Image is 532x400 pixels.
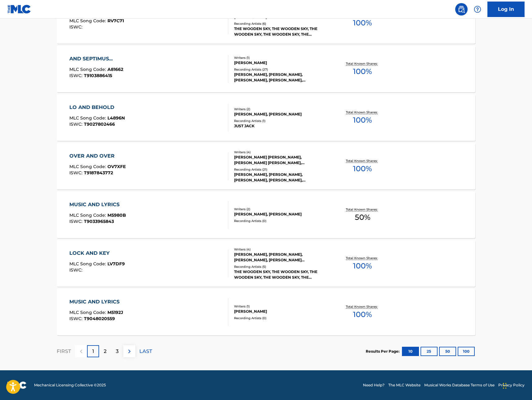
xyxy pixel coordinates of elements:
span: M5980B [107,212,126,218]
span: ISWC : [69,73,84,78]
p: 2 [104,348,107,355]
div: [PERSON_NAME], [PERSON_NAME], [PERSON_NAME], [PERSON_NAME] [PERSON_NAME] [234,252,328,263]
span: M5192J [107,310,123,315]
div: Writers ( 1 ) [234,304,328,309]
span: ISWC : [69,219,84,224]
div: THE WOODEN SKY, THE WOODEN SKY, THE WOODEN SKY, THE WOODEN SKY, THE WOODEN SKY [234,269,328,280]
div: [PERSON_NAME], [PERSON_NAME], [PERSON_NAME], [PERSON_NAME], [PERSON_NAME] [234,172,328,183]
div: [PERSON_NAME] [234,309,328,314]
p: Total Known Shares: [346,61,379,66]
button: 25 [421,347,438,356]
span: ISWC : [69,267,84,273]
span: MLC Song Code : [69,115,107,121]
p: Total Known Shares: [346,304,379,309]
img: search [458,6,465,13]
div: Writers ( 2 ) [234,107,328,111]
div: Writers ( 4 ) [234,150,328,154]
a: Public Search [455,3,468,15]
iframe: Chat Widget [501,370,532,400]
span: ISWC : [69,316,84,321]
a: Log In [487,2,525,17]
span: L4896N [107,115,125,121]
a: MUSIC AND LYRICSMLC Song Code:M5980BISWC:T9033965843Writers (2)[PERSON_NAME], [PERSON_NAME]Record... [57,192,475,238]
div: Writers ( 2 ) [234,207,328,211]
span: 100 % [353,115,372,126]
div: THE WOODEN SKY, THE WOODEN SKY, THE WOODEN SKY, THE WOODEN SKY, THE WOODEN SKY [234,26,328,37]
p: Total Known Shares: [346,110,379,115]
a: The MLC Website [388,382,421,388]
div: Recording Artists ( 1 ) [234,119,328,123]
span: OV7XFE [107,164,126,169]
p: Total Known Shares: [346,159,379,163]
span: 50 % [355,212,370,223]
span: ISWC : [69,121,84,127]
p: Total Known Shares: [346,256,379,260]
span: 100 % [353,309,372,320]
img: right [126,348,133,355]
img: help [474,6,481,13]
p: LAST [139,348,152,355]
div: AND SEPTIMUS... [69,55,123,63]
div: Recording Artists ( 6 ) [234,21,328,26]
span: T9048020559 [84,316,115,321]
p: Results Per Page: [366,349,401,354]
span: MLC Song Code : [69,261,107,267]
div: Dra [503,376,507,395]
span: 100 % [353,163,372,174]
span: 100 % [353,17,372,28]
div: Recording Artists ( 27 ) [234,67,328,72]
span: MLC Song Code : [69,212,107,218]
span: T9187843772 [84,170,113,176]
span: RV7C71 [107,18,124,24]
div: JUST JACK [234,123,328,129]
p: Total Known Shares: [346,207,379,212]
div: Chatt-widget [501,370,532,400]
a: LOCK AND KEYMLC Song Code:LV7DF9ISWC:Writers (4)[PERSON_NAME], [PERSON_NAME], [PERSON_NAME], [PER... [57,240,475,287]
button: 10 [402,347,419,356]
span: ISWC : [69,170,84,176]
span: MLC Song Code : [69,310,107,315]
div: LO AND BEHOLD [69,104,125,111]
div: Writers ( 1 ) [234,55,328,60]
a: OVER AND OVERMLC Song Code:OV7XFEISWC:T9187843772Writers (4)[PERSON_NAME] [PERSON_NAME], [PERSON_... [57,143,475,189]
span: MLC Song Code : [69,164,107,169]
div: MUSIC AND LYRICS [69,298,123,306]
div: OVER AND OVER [69,152,126,160]
div: [PERSON_NAME], [PERSON_NAME], [PERSON_NAME], [PERSON_NAME], [PERSON_NAME] [234,72,328,83]
a: LO AND BEHOLDMLC Song Code:L4896NISWC:T9027802466Writers (2)[PERSON_NAME], [PERSON_NAME]Recording... [57,94,475,141]
a: MUSIC AND LYRICSMLC Song Code:M5192JISWC:T9048020559Writers (1)[PERSON_NAME]Recording Artists (0)... [57,289,475,335]
button: 50 [439,347,456,356]
span: 100 % [353,260,372,272]
p: 1 [92,348,94,355]
div: Help [471,3,484,15]
p: FIRST [57,348,71,355]
div: Recording Artists ( 0 ) [234,219,328,223]
div: Recording Artists ( 5 ) [234,264,328,269]
div: Recording Artists ( 0 ) [234,316,328,320]
span: 100 % [353,66,372,77]
div: Writers ( 4 ) [234,247,328,252]
img: logo [7,381,27,389]
a: AND SEPTIMUS...MLC Song Code:A81662ISWC:T9103886415Writers (1)[PERSON_NAME]Recording Artists (27)... [57,46,475,92]
div: MUSIC AND LYRICS [69,201,126,208]
p: 3 [116,348,119,355]
span: T9027802466 [84,121,115,127]
span: A81662 [107,67,123,72]
a: Musical Works Database Terms of Use [424,382,495,388]
span: ISWC : [69,24,84,30]
span: T9033965843 [84,219,114,224]
span: MLC Song Code : [69,67,107,72]
span: T9103886415 [84,73,112,78]
div: LOCK AND KEY [69,250,125,257]
span: MLC Song Code : [69,18,107,24]
button: 100 [458,347,475,356]
div: Recording Artists ( 21 ) [234,167,328,172]
span: Mechanical Licensing Collective © 2025 [34,382,106,388]
div: [PERSON_NAME], [PERSON_NAME] [234,111,328,117]
div: [PERSON_NAME] [234,60,328,66]
img: MLC Logo [7,5,31,14]
a: Need Help? [363,382,385,388]
a: Privacy Policy [498,382,525,388]
div: [PERSON_NAME] [PERSON_NAME], [PERSON_NAME] [PERSON_NAME], [PERSON_NAME] [234,154,328,166]
div: [PERSON_NAME], [PERSON_NAME] [234,211,328,217]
